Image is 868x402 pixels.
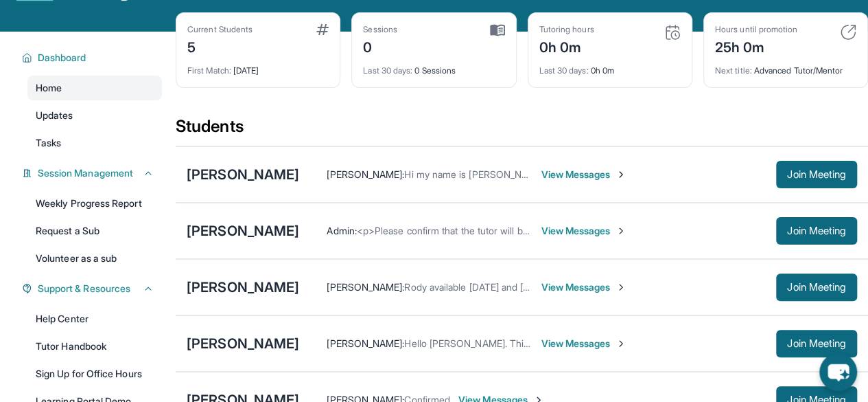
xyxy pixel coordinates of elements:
span: Join Meeting [787,227,846,235]
span: Session Management [38,166,133,180]
span: Join Meeting [787,283,846,291]
a: Help Center [27,306,162,331]
span: Last 30 days : [363,65,412,76]
span: Updates [36,109,73,122]
a: Sign Up for Office Hours [27,361,162,386]
span: Join Meeting [787,170,846,179]
span: Next title : [715,65,752,76]
div: [PERSON_NAME] [187,221,299,241]
div: [DATE] [187,57,329,76]
span: Join Meeting [787,339,846,348]
img: card [840,24,856,41]
span: Rody available [DATE] and [DATE] at 7pm. He also available at 6:30pm [DATE] and [DATE] [404,281,788,293]
button: Dashboard [32,51,154,65]
span: [PERSON_NAME] : [327,337,404,349]
span: <p>Please confirm that the tutor will be able to attend your first assigned meeting time before j... [357,225,852,236]
img: Chevron-Right [615,225,626,236]
span: Hi my name is [PERSON_NAME] am [PERSON_NAME]'s mom [404,168,671,180]
div: [PERSON_NAME] [187,278,299,297]
div: Advanced Tutor/Mentor [715,57,856,76]
img: card [664,24,681,41]
div: Tutoring hours [539,24,594,35]
span: Dashboard [38,51,86,65]
img: Chevron-Right [615,338,626,349]
button: Join Meeting [776,161,857,188]
div: Current Students [187,24,253,35]
span: Last 30 days : [539,65,589,76]
span: Support & Resources [38,282,130,295]
img: Chevron-Right [615,282,626,293]
span: View Messages [541,168,626,181]
span: View Messages [541,224,626,238]
span: [PERSON_NAME] : [327,168,404,180]
button: Session Management [32,166,154,180]
span: Admin : [327,225,356,236]
div: 25h 0m [715,35,797,57]
span: Tasks [36,136,61,150]
span: Home [36,81,62,95]
img: card [490,24,505,36]
div: 0h 0m [539,35,594,57]
button: Join Meeting [776,330,857,357]
button: Join Meeting [776,217,857,245]
div: [PERSON_NAME] [187,334,299,353]
button: Support & Resources [32,282,154,295]
span: Hello [PERSON_NAME]. This is Kusuma. I'm [PERSON_NAME] mom. [404,337,699,349]
a: Volunteer as a sub [27,246,162,271]
div: 0 Sessions [363,57,504,76]
img: card [316,24,329,35]
a: Tutor Handbook [27,334,162,359]
a: Tasks [27,131,162,155]
div: Sessions [363,24,397,35]
div: 0h 0m [539,57,681,76]
button: chat-button [819,353,857,391]
div: 0 [363,35,397,57]
a: Home [27,76,162,100]
div: Students [176,115,868,146]
span: First Match : [187,65,231,76]
img: Chevron-Right [615,169,626,180]
a: Request a Sub [27,219,162,243]
a: Weekly Progress Report [27,191,162,216]
a: Updates [27,103,162,128]
div: Hours until promotion [715,24,797,35]
span: View Messages [541,280,626,294]
button: Join Meeting [776,273,857,301]
span: [PERSON_NAME] : [327,281,404,293]
div: 5 [187,35,253,57]
div: [PERSON_NAME] [187,165,299,184]
span: View Messages [541,337,626,350]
